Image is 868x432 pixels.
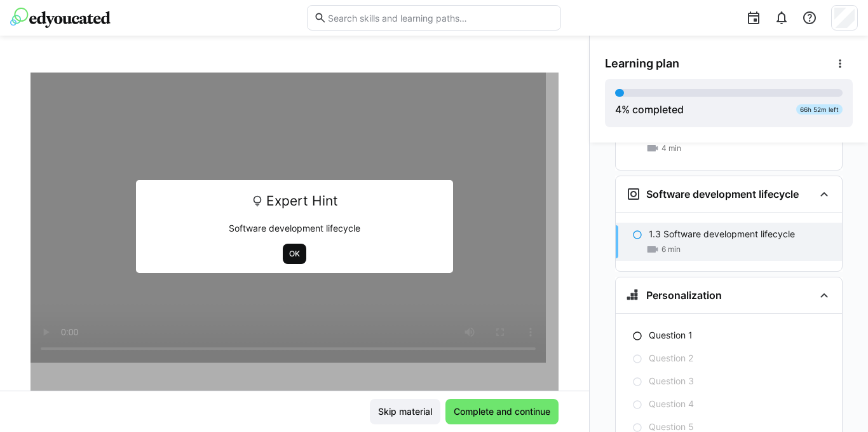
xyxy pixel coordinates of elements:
[615,102,684,117] div: % completed
[327,12,554,24] input: Search skills and learning paths…
[661,244,681,254] span: 6 min
[649,352,693,365] p: Question 2
[615,103,621,116] span: 4
[646,188,799,200] h3: Software development lifecycle
[370,399,440,424] button: Skip material
[283,244,306,264] button: OK
[266,189,338,213] span: Expert Hint
[796,104,843,115] div: 66h 52m left
[288,249,301,259] span: OK
[649,329,693,342] p: Question 1
[649,375,694,387] p: Question 3
[661,143,681,153] span: 4 min
[145,222,444,235] p: Software development lifecycle
[376,405,434,418] span: Skip material
[646,289,722,302] h3: Personalization
[452,405,552,418] span: Complete and continue
[445,399,559,424] button: Complete and continue
[649,398,694,410] p: Question 4
[649,228,795,240] p: 1.3 Software development lifecycle
[605,57,679,71] span: Learning plan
